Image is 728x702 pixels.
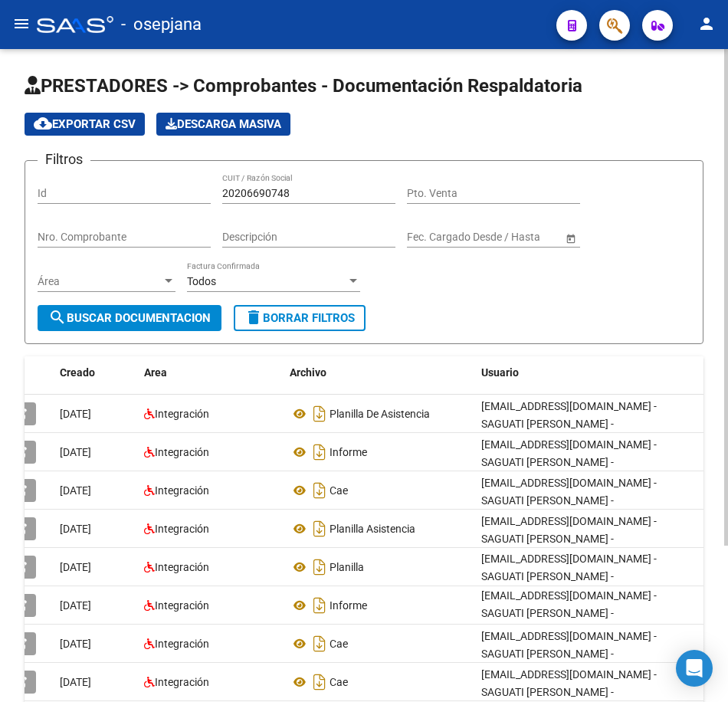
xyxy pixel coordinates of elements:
[407,231,463,244] input: Fecha inicio
[330,523,415,535] span: Planilla Asistencia
[60,676,91,688] span: [DATE]
[330,638,348,650] span: Cae
[60,408,91,420] span: [DATE]
[310,402,330,426] i: Descargar documento
[156,113,290,136] button: Descarga Masiva
[330,676,348,688] span: Cae
[475,356,705,389] datatable-header-cell: Usuario
[481,553,657,582] span: [EMAIL_ADDRESS][DOMAIN_NAME] - SAGUATI [PERSON_NAME] -
[330,408,430,420] span: Planilla De Asistencia
[48,311,211,325] span: Buscar Documentacion
[310,670,330,694] i: Descargar documento
[48,308,67,326] mat-icon: search
[697,15,716,33] mat-icon: person
[12,15,31,33] mat-icon: menu
[330,484,348,497] span: Cae
[234,305,366,331] button: Borrar Filtros
[310,440,330,464] i: Descargar documento
[60,446,91,458] span: [DATE]
[60,366,95,379] span: Creado
[310,631,330,656] i: Descargar documento
[60,599,91,612] span: [DATE]
[481,630,657,660] span: [EMAIL_ADDRESS][DOMAIN_NAME] - SAGUATI [PERSON_NAME] -
[155,408,209,420] span: Integración
[676,650,713,687] div: Open Intercom Messenger
[310,593,330,618] i: Descargar documento
[155,599,209,612] span: Integración
[330,599,367,612] span: Informe
[166,117,281,131] span: Descarga Masiva
[38,275,162,288] span: Área
[310,517,330,541] i: Descargar documento
[155,561,209,573] span: Integración
[187,275,216,287] span: Todos
[244,308,263,326] mat-icon: delete
[155,484,209,497] span: Integración
[60,561,91,573] span: [DATE]
[155,446,209,458] span: Integración
[155,676,209,688] span: Integración
[481,438,657,468] span: [EMAIL_ADDRESS][DOMAIN_NAME] - SAGUATI [PERSON_NAME] -
[54,356,138,389] datatable-header-cell: Creado
[34,117,136,131] span: Exportar CSV
[25,75,582,97] span: PRESTADORES -> Comprobantes - Documentación Respaldatoria
[138,356,284,389] datatable-header-cell: Area
[38,149,90,170] h3: Filtros
[60,638,91,650] span: [DATE]
[562,230,579,246] button: Open calendar
[144,366,167,379] span: Area
[481,400,657,430] span: [EMAIL_ADDRESS][DOMAIN_NAME] - SAGUATI [PERSON_NAME] -
[155,523,209,535] span: Integración
[476,231,551,244] input: Fecha fin
[155,638,209,650] span: Integración
[330,446,367,458] span: Informe
[310,478,330,503] i: Descargar documento
[244,311,355,325] span: Borrar Filtros
[60,523,91,535] span: [DATE]
[34,114,52,133] mat-icon: cloud_download
[284,356,475,389] datatable-header-cell: Archivo
[156,113,290,136] app-download-masive: Descarga masiva de comprobantes (adjuntos)
[330,561,364,573] span: Planilla
[121,8,202,41] span: - osepjana
[25,113,145,136] button: Exportar CSV
[290,366,326,379] span: Archivo
[481,668,657,698] span: [EMAIL_ADDRESS][DOMAIN_NAME] - SAGUATI [PERSON_NAME] -
[60,484,91,497] span: [DATE]
[481,366,519,379] span: Usuario
[481,477,657,507] span: [EMAIL_ADDRESS][DOMAIN_NAME] - SAGUATI [PERSON_NAME] -
[38,305,221,331] button: Buscar Documentacion
[481,589,657,619] span: [EMAIL_ADDRESS][DOMAIN_NAME] - SAGUATI [PERSON_NAME] -
[481,515,657,545] span: [EMAIL_ADDRESS][DOMAIN_NAME] - SAGUATI [PERSON_NAME] -
[310,555,330,579] i: Descargar documento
